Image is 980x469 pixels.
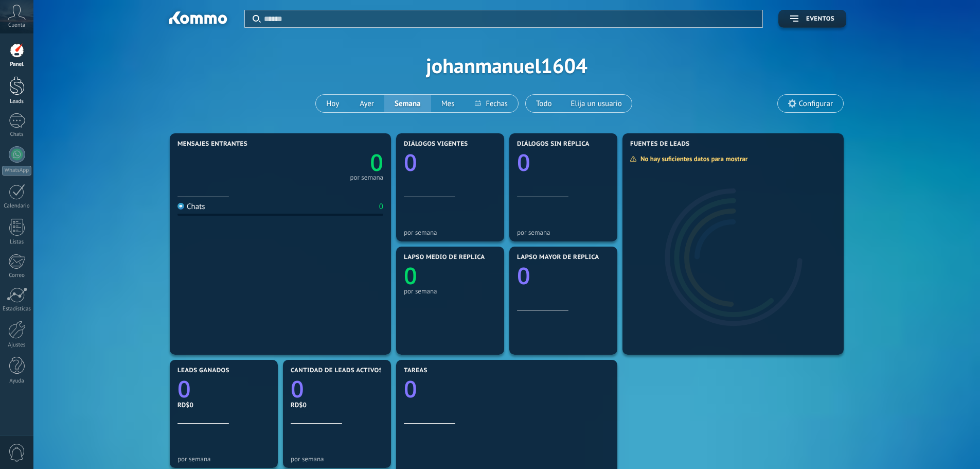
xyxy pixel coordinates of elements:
text: 0 [404,147,417,178]
a: 0 [404,373,610,405]
a: 0 [291,373,383,405]
span: Leads ganados [177,367,229,374]
div: Correo [2,272,32,279]
button: Ayer [349,95,384,112]
text: 0 [177,373,191,405]
button: Hoy [316,95,349,112]
span: Mensajes entrantes [177,141,247,148]
span: Diálogos sin réplica [517,141,590,148]
button: Elija un usuario [562,95,632,112]
div: 0 [379,202,383,212]
img: Chats [177,203,184,210]
div: Chats [2,131,32,138]
div: Listas [2,239,32,246]
span: Tareas [404,367,427,374]
div: por semana [350,175,383,180]
div: No hay suficientes datos para mostrar [630,154,755,163]
button: Semana [384,95,431,112]
button: Todo [526,95,562,112]
button: Fechas [465,95,518,112]
div: Calendario [2,203,32,210]
text: 0 [404,260,417,291]
a: 0 [280,147,383,178]
div: RD$0 [177,401,270,409]
span: Lapso mayor de réplica [517,254,599,261]
span: Diálogos vigentes [404,141,468,148]
button: Mes [431,95,465,112]
div: Ajustes [2,342,32,349]
text: 0 [291,373,304,405]
span: Cuenta [8,22,25,29]
div: RD$0 [291,401,383,409]
span: Eventos [806,15,834,23]
span: Elija un usuario [569,97,624,111]
div: Chats [177,202,205,212]
div: por semana [291,455,383,463]
div: Leads [2,98,32,105]
span: Lapso medio de réplica [404,254,485,261]
text: 0 [404,373,417,405]
text: 0 [370,147,383,178]
text: 0 [517,147,530,178]
text: 0 [517,260,530,291]
div: por semana [517,229,610,236]
div: por semana [404,229,496,236]
div: WhatsApp [2,166,31,176]
a: 0 [177,373,270,405]
button: Eventos [778,10,846,28]
div: Ayuda [2,378,32,385]
span: Fuentes de leads [630,141,690,148]
div: por semana [404,287,496,295]
span: Cantidad de leads activos [291,367,383,374]
span: Configurar [799,99,833,108]
div: por semana [177,455,270,463]
div: Panel [2,61,32,68]
div: Estadísticas [2,306,32,312]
